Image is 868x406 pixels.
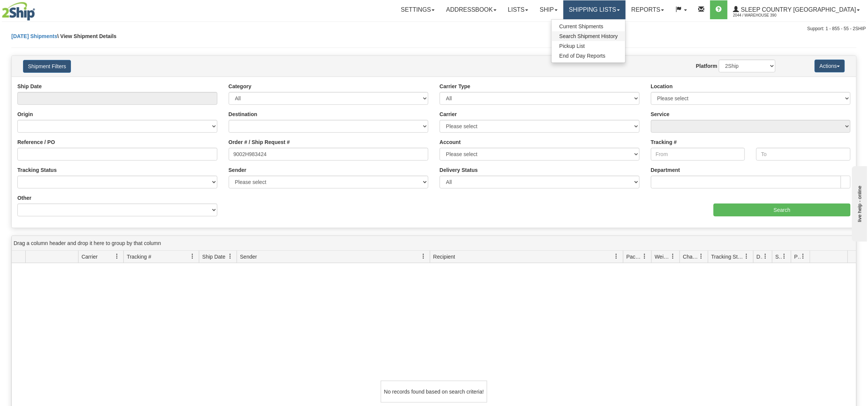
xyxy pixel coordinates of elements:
a: Ship [534,0,563,19]
span: Pickup List [559,43,585,49]
label: Sender [229,166,246,174]
span: Charge [683,253,699,260]
label: Service [651,110,670,118]
span: End of Day Reports [559,53,605,59]
input: Search [714,204,851,216]
a: Weight filter column settings [667,250,680,263]
a: Charge filter column settings [695,250,708,263]
a: Reports [626,0,670,19]
span: \ View Shipment Details [57,33,117,39]
div: grid grouping header [12,236,856,251]
span: Tracking Status [711,253,744,260]
span: 2044 / Warehouse 390 [733,12,790,19]
span: Delivery Status [757,253,763,260]
a: Pickup Status filter column settings [797,250,810,263]
a: Delivery Status filter column settings [759,250,772,263]
label: Carrier Type [440,83,470,90]
label: Location [651,83,673,90]
iframe: chat widget [851,164,867,241]
button: Shipment Filters [23,60,71,73]
a: Settings [395,0,440,19]
label: Destination [229,110,257,118]
span: Sender [240,253,257,260]
a: Search Shipment History [552,31,625,41]
a: Tracking Status filter column settings [740,250,753,263]
a: Ship Date filter column settings [224,250,237,263]
span: Shipment Issues [776,253,782,260]
span: Sleep Country [GEOGRAPHIC_DATA] [739,6,856,13]
span: Recipient [433,253,455,260]
label: Origin [17,110,33,118]
span: Ship Date [202,253,225,260]
span: Carrier [82,253,98,260]
label: Account [440,138,461,146]
div: No records found based on search criteria! [381,381,487,403]
span: Weight [655,253,671,260]
label: Order # / Ship Request # [229,138,290,146]
a: Carrier filter column settings [111,250,123,263]
a: Shipping lists [563,0,626,19]
input: To [756,148,851,161]
div: live help - online [6,6,70,12]
a: Pickup List [552,41,625,51]
span: Tracking # [127,253,151,260]
span: Search Shipment History [559,33,618,39]
label: Other [17,194,31,202]
a: Packages filter column settings [639,250,651,263]
img: logo2044.jpg [2,2,35,21]
button: Actions [815,60,845,72]
span: Pickup Status [794,253,801,260]
a: Recipient filter column settings [610,250,623,263]
a: Current Shipments [552,21,625,31]
label: Ship Date [17,83,42,90]
label: Platform [696,62,717,70]
label: Tracking # [651,138,677,146]
label: Delivery Status [440,166,478,174]
a: Sender filter column settings [417,250,430,263]
a: Lists [502,0,534,19]
input: From [651,148,745,161]
label: Reference / PO [17,138,55,146]
label: Category [229,83,252,90]
a: End of Day Reports [552,51,625,61]
a: [DATE] Shipments [11,33,57,39]
span: Current Shipments [559,23,603,29]
label: Carrier [440,110,457,118]
a: Addressbook [440,0,502,19]
span: Packages [626,253,642,260]
label: Department [651,166,680,174]
div: Support: 1 - 855 - 55 - 2SHIP [2,26,866,32]
label: Tracking Status [17,166,57,174]
a: Sleep Country [GEOGRAPHIC_DATA] 2044 / Warehouse 390 [728,0,866,19]
a: Tracking # filter column settings [186,250,199,263]
a: Shipment Issues filter column settings [778,250,791,263]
